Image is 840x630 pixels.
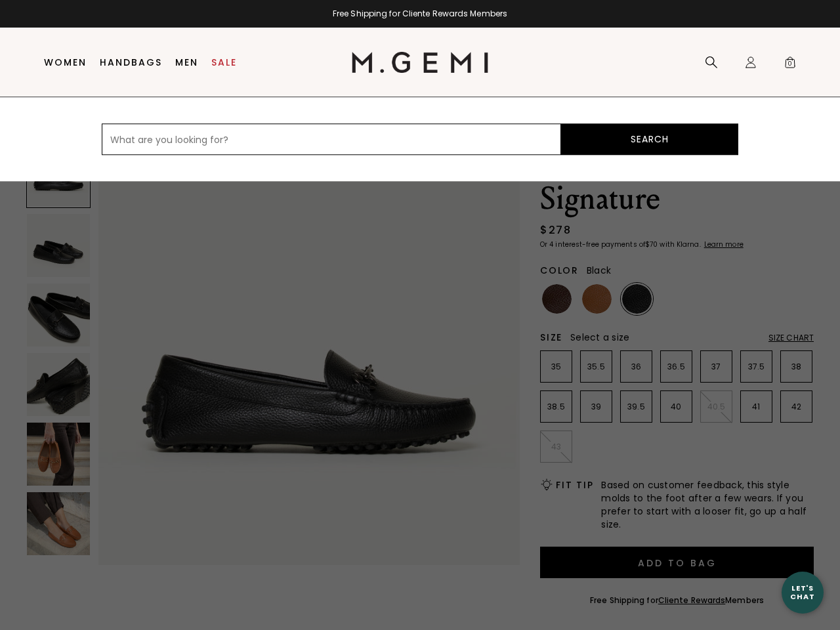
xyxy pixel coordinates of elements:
[102,123,561,155] input: What are you looking for?
[561,123,738,155] button: Search
[211,57,237,68] a: Sale
[352,52,489,73] img: M.Gemi
[44,57,87,68] a: Women
[100,57,162,68] a: Handbags
[784,58,797,72] span: 0
[782,584,824,600] div: Let's Chat
[175,57,198,68] a: Men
